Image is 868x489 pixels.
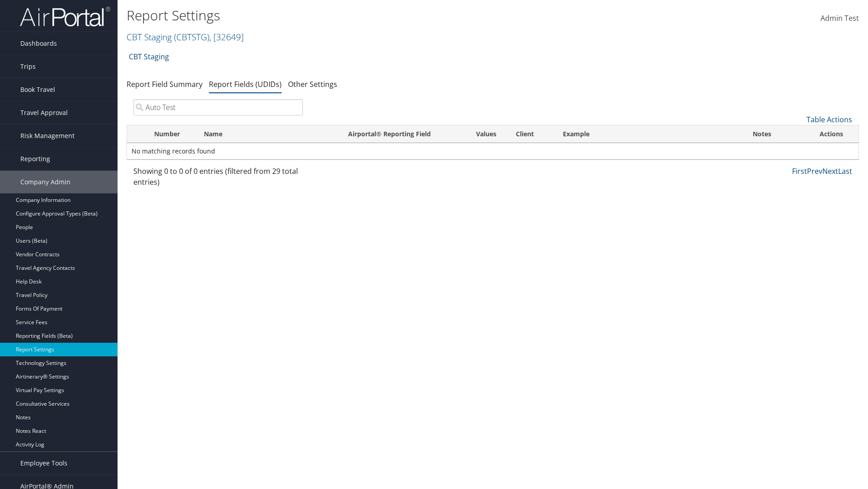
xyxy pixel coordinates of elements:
[20,55,36,78] span: Trips
[745,125,811,143] th: Notes
[127,31,244,43] a: CBT Staging
[807,115,852,125] a: Table Actions
[127,125,146,143] th: : activate to sort column descending
[792,166,807,176] a: First
[288,79,337,89] a: Other Settings
[838,166,852,176] a: Last
[196,125,340,143] th: Name
[209,31,244,43] span: , [ 32649 ]
[133,99,303,115] input: Search
[807,166,822,176] a: Prev
[465,125,508,143] th: Values
[20,6,110,27] img: airportal-logo.png
[127,6,615,25] h1: Report Settings
[20,171,71,193] span: Company Admin
[129,48,169,66] a: CBT Staging
[821,13,859,23] span: Admin Test
[20,101,68,124] span: Travel Approval
[146,125,196,143] th: Number
[20,452,67,475] span: Employee Tools
[340,125,465,143] th: Airportal&reg; Reporting Field
[174,31,209,43] span: ( CBTSTG )
[555,125,745,143] th: Example
[20,78,55,101] span: Book Travel
[508,125,555,143] th: Client
[133,166,303,192] div: Showing 0 to 0 of 0 entries (filtered from 29 total entries)
[127,79,203,89] a: Report Field Summary
[127,143,859,159] td: No matching records found
[821,5,859,33] a: Admin Test
[822,166,838,176] a: Next
[20,148,50,170] span: Reporting
[811,125,859,143] th: Actions
[20,125,75,147] span: Risk Management
[209,79,282,89] a: Report Fields (UDIDs)
[20,32,57,55] span: Dashboards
